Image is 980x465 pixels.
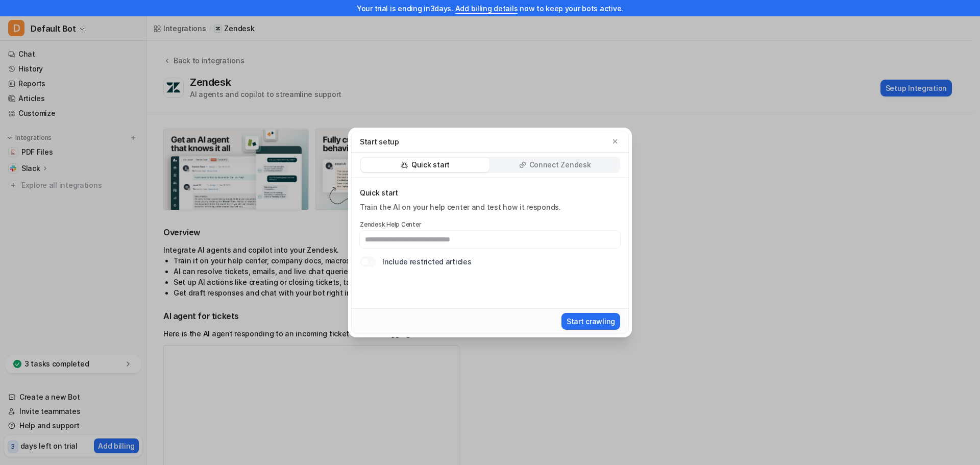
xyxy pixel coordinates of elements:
button: Start crawling [561,313,620,330]
label: Zendesk Help Center [360,221,620,229]
p: Train the AI on your help center and test how it responds. [360,202,620,212]
p: Start setup [360,136,399,147]
p: Connect Zendesk [529,160,591,170]
p: Quick start [360,188,620,198]
p: Quick start [411,160,450,170]
label: Include restricted articles [382,256,471,267]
